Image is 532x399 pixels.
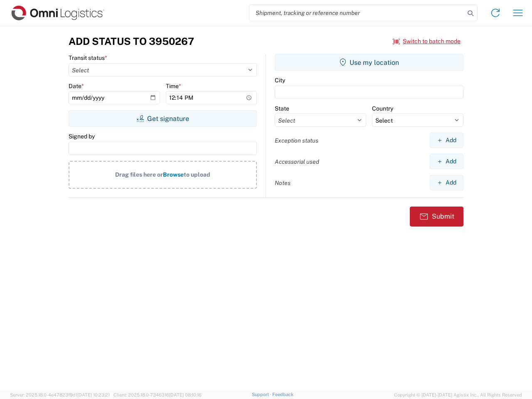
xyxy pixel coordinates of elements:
[272,392,293,397] a: Feedback
[69,35,194,47] h3: Add Status to 3950267
[77,392,110,397] span: [DATE] 10:23:21
[394,391,522,399] span: Copyright © [DATE]-[DATE] Agistix Inc., All Rights Reserved
[69,133,95,140] label: Signed by
[166,82,181,90] label: Time
[163,171,184,178] span: Browse
[69,82,84,90] label: Date
[169,392,202,397] span: [DATE] 08:10:16
[184,171,210,178] span: to upload
[252,392,273,397] a: Support
[113,392,202,397] span: Client: 2025.18.0-7346316
[430,175,463,190] button: Add
[115,171,163,178] span: Drag files here or
[275,105,289,112] label: State
[430,154,463,169] button: Add
[10,392,110,397] span: Server: 2025.18.0-4e47823f9d1
[410,207,463,227] button: Submit
[430,133,463,148] button: Add
[275,179,291,187] label: Notes
[69,110,257,127] button: Get signature
[393,34,461,48] button: Switch to batch mode
[275,76,285,84] label: City
[69,54,107,62] label: Transit status
[249,5,465,21] input: Shipment, tracking or reference number
[275,54,463,71] button: Use my location
[275,137,318,144] label: Exception status
[372,105,393,112] label: Country
[275,158,319,165] label: Accessorial used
